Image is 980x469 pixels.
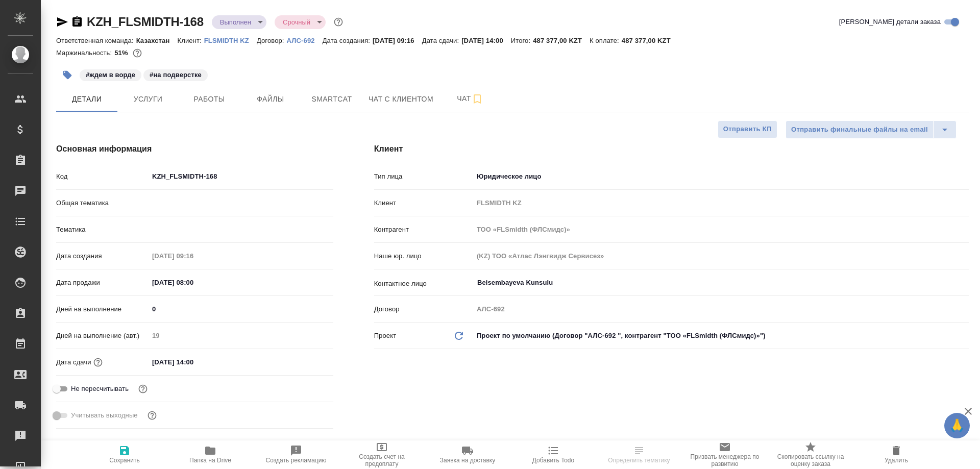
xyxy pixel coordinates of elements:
[533,37,590,44] p: 487 377,00 KZT
[839,17,941,27] span: [PERSON_NAME] детали заказа
[422,37,461,44] p: Дата сдачи:
[204,37,257,44] p: FLSMIDTH KZ
[774,453,847,467] span: Скопировать ссылку на оценку заказа
[142,70,209,79] span: на подверстке
[885,457,908,464] span: Удалить
[56,171,149,182] p: Код
[374,304,473,314] p: Договор
[56,198,149,208] p: Общая тематика
[56,251,149,261] p: Дата создания
[71,410,138,421] span: Учитывать выходные
[374,251,473,261] p: Наше юр. лицо
[608,457,670,464] span: Определить тематику
[150,70,202,80] p: #на подверстке
[590,37,622,44] p: К оплате:
[79,70,142,79] span: ждем в ворде
[124,93,173,106] span: Услуги
[246,93,295,106] span: Файлы
[149,355,238,369] input: ✎ Введи что-нибудь
[473,195,969,210] input: Пустое поле
[723,124,772,135] span: Отправить КП
[339,440,425,469] button: Создать счет на предоплату
[446,92,495,105] span: Чат
[345,453,419,467] span: Создать счет на предоплату
[167,440,253,469] button: Папка на Drive
[473,327,969,344] div: Проект по умолчанию (Договор "АЛС-692 ", контрагент "ТОО «FLSmidth (ФЛСмидс)»")
[185,93,234,106] span: Работы
[114,49,130,57] p: 51%
[136,382,150,396] button: Включи, если не хочешь, чтобы указанная дата сдачи изменилась после переставления заказа в 'Подтв...
[374,198,473,208] p: Клиент
[56,37,136,44] p: Ответственная команда:
[791,124,928,136] span: Отправить финальные файлы на email
[136,37,178,44] p: Казахстан
[145,409,159,422] button: Выбери, если сб и вс нужно считать рабочими днями для выполнения заказа.
[473,249,969,263] input: Пустое поле
[374,171,473,182] p: Тип лица
[56,331,149,341] p: Дней на выполнение (авт.)
[56,16,68,28] button: Скопировать ссылку для ЯМессенджера
[56,225,149,235] p: Тематика
[56,143,333,155] h4: Основная информация
[786,120,934,139] button: Отправить финальные файлы на email
[688,453,762,467] span: Призвать менеджера по развитию
[91,356,105,369] button: Если добавить услуги и заполнить их объемом, то дата рассчитается автоматически
[374,279,473,289] p: Контактное лицо
[440,457,495,464] span: Заявка на доставку
[369,93,433,106] span: Чат с клиентом
[963,282,965,284] button: Open
[131,46,144,60] button: 31643.30 RUB;
[287,36,323,44] a: АЛС-692
[280,18,313,27] button: Срочный
[82,440,167,469] button: Сохранить
[786,120,957,139] div: split button
[332,15,345,29] button: Доп статусы указывают на важность/срочность заказа
[56,49,114,57] p: Маржинальность:
[374,331,397,341] p: Проект
[212,15,266,29] div: Выполнен
[374,143,969,155] h4: Клиент
[373,37,422,44] p: [DATE] 09:16
[323,37,373,44] p: Дата создания:
[149,275,238,290] input: ✎ Введи что-нибудь
[149,249,238,263] input: Пустое поле
[86,70,135,80] p: #ждем в ворде
[149,302,333,316] input: ✎ Введи что-нибудь
[87,15,204,29] a: KZH_FLSMIDTH-168
[149,194,333,212] div: ​
[768,440,853,469] button: Скопировать ссылку на оценку заказа
[853,440,939,469] button: Удалить
[944,413,970,438] button: 🙏
[275,15,326,29] div: Выполнен
[71,384,129,394] span: Не пересчитывать
[56,64,79,86] button: Добавить тэг
[56,304,149,314] p: Дней на выполнение
[374,225,473,235] p: Контрагент
[473,302,969,316] input: Пустое поле
[461,37,511,44] p: [DATE] 14:00
[56,278,149,288] p: Дата продажи
[149,169,333,184] input: ✎ Введи что-нибудь
[266,457,327,464] span: Создать рекламацию
[149,328,333,343] input: Пустое поле
[257,37,287,44] p: Договор:
[596,440,682,469] button: Определить тематику
[718,120,777,138] button: Отправить КП
[56,357,91,367] p: Дата сдачи
[511,37,533,44] p: Итого:
[622,37,678,44] p: 487 377,00 KZT
[287,37,323,44] p: АЛС-692
[109,457,140,464] span: Сохранить
[189,457,231,464] span: Папка на Drive
[948,415,966,436] span: 🙏
[177,37,204,44] p: Клиент:
[149,221,333,238] div: ​
[71,16,83,28] button: Скопировать ссылку
[425,440,510,469] button: Заявка на доставку
[473,222,969,237] input: Пустое поле
[62,93,111,106] span: Детали
[253,440,339,469] button: Создать рекламацию
[307,93,356,106] span: Smartcat
[682,440,768,469] button: Призвать менеджера по развитию
[217,18,254,27] button: Выполнен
